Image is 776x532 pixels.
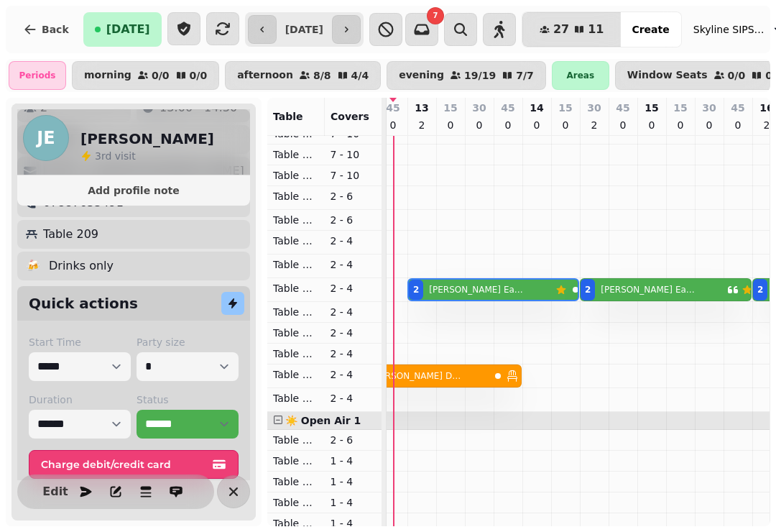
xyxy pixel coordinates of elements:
[273,234,319,248] p: Table 207
[413,284,419,295] div: 2
[386,101,399,115] p: 45
[673,101,687,115] p: 15
[693,22,765,37] span: Skyline SIPS SJQ
[95,150,101,162] span: 3
[273,516,319,531] p: Table 305
[29,450,239,479] button: Charge debit/credit card
[675,118,686,132] p: 0
[273,189,319,203] p: Table 205
[43,226,98,243] p: Table 209
[313,70,331,81] p: 8 / 8
[531,118,542,132] p: 0
[190,70,208,81] p: 0 / 0
[83,12,162,47] button: [DATE]
[703,118,715,132] p: 0
[331,189,377,203] p: 2 - 6
[331,213,377,227] p: 2 - 6
[585,284,591,295] div: 2
[9,61,66,90] div: Periods
[415,101,428,115] p: 13
[632,24,669,35] span: Create
[331,234,377,248] p: 2 - 4
[331,347,377,361] p: 2 - 4
[273,347,319,361] p: Table 212
[11,12,80,47] button: Back
[26,257,40,275] p: 🍻
[464,70,496,81] p: 19 / 19
[273,495,319,510] p: Table 304
[620,12,680,47] button: Create
[331,454,377,468] p: 1 - 4
[522,12,622,47] button: 2711
[101,150,115,162] span: rd
[552,61,609,90] div: Areas
[371,370,462,382] p: [PERSON_NAME] Duff
[757,284,763,295] div: 2
[472,101,486,115] p: 30
[731,101,744,115] p: 45
[273,111,303,122] span: Table
[47,486,64,497] span: Edit
[152,70,170,81] p: 0 / 0
[273,257,319,272] p: Table 208
[433,12,438,19] span: 7
[273,326,319,340] p: Table 211
[351,70,369,81] p: 4 / 4
[273,391,319,405] p: Table 214
[37,129,55,147] span: JE
[29,335,131,349] label: Start Time
[273,454,319,468] p: Table 302
[23,181,244,200] button: Add profile note
[429,284,526,295] p: [PERSON_NAME] Easingwood
[273,213,319,227] p: Table 206
[95,149,136,163] p: visit
[137,393,239,407] label: Status
[732,118,744,132] p: 0
[273,474,319,489] p: Table 303
[553,24,569,35] span: 27
[445,118,456,132] p: 0
[331,326,377,340] p: 2 - 4
[331,147,377,162] p: 7 - 10
[331,516,377,531] p: 1 - 4
[273,367,319,382] p: Table 213
[72,61,219,90] button: morning0/00/0
[516,70,534,81] p: 7 / 7
[331,168,377,183] p: 7 - 10
[331,474,377,489] p: 1 - 4
[416,118,428,132] p: 2
[728,70,746,81] p: 0 / 0
[331,111,369,122] span: Covers
[474,118,485,132] p: 0
[530,101,543,115] p: 14
[273,433,319,447] p: Table 301
[646,118,657,132] p: 0
[285,415,361,426] span: ☀️ Open Air 1
[237,70,293,81] p: afternoon
[137,335,239,349] label: Party size
[80,129,214,149] h2: [PERSON_NAME]
[331,281,377,295] p: 2 - 4
[560,118,571,132] p: 0
[627,70,708,81] p: Window Seats
[617,118,629,132] p: 0
[588,118,600,132] p: 2
[41,459,209,469] span: Charge debit/credit card
[387,61,546,90] button: evening19/197/7
[84,70,131,81] p: morning
[443,101,457,115] p: 15
[34,185,233,196] span: Add profile note
[49,257,114,275] p: Drinks only
[616,101,629,115] p: 45
[41,477,70,506] button: Edit
[29,393,131,407] label: Duration
[761,118,772,132] p: 2
[558,101,572,115] p: 15
[331,495,377,510] p: 1 - 4
[331,305,377,319] p: 2 - 4
[387,118,399,132] p: 0
[273,168,319,183] p: Table 204
[106,24,150,35] span: [DATE]
[601,284,698,295] p: [PERSON_NAME] Easingwood
[331,391,377,405] p: 2 - 4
